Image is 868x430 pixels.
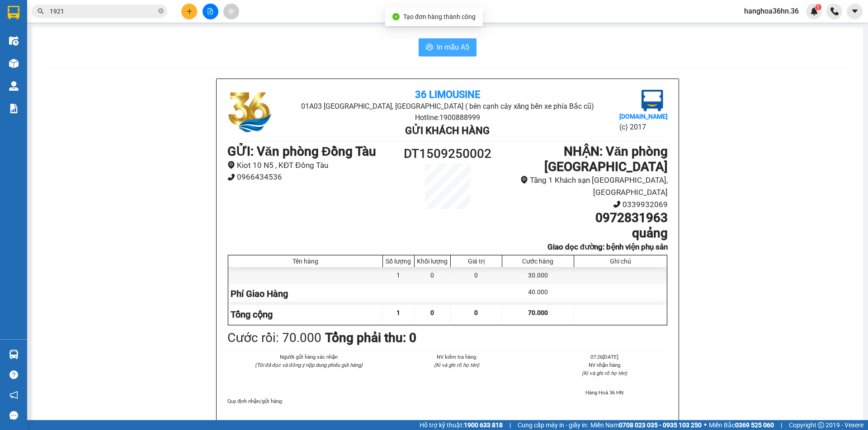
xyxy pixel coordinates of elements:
[619,421,702,429] strong: 0708 023 035 - 0935 103 250
[542,388,668,397] li: Hàng Hoá 36 HN
[642,90,663,111] img: logo.jpg
[503,226,668,241] h1: quảng
[227,144,376,159] b: GỬI : Văn phòng Đồng Tàu
[528,309,548,316] span: 70.000
[227,171,392,183] li: 0966434536
[419,38,476,56] button: printerIn mẫu A5
[223,4,239,19] button: aim
[502,267,574,283] div: 30.000
[301,112,594,123] li: Hotline: 1900888999
[503,210,668,226] h1: 0972831963
[619,113,668,120] b: [DOMAIN_NAME]
[231,309,273,320] span: Tổng cộng
[503,174,668,198] li: Tầng 1 Khách sạn [GEOGRAPHIC_DATA], [GEOGRAPHIC_DATA]
[847,4,863,19] button: caret-down
[810,7,818,15] img: icon-new-feature
[95,10,160,22] b: 36 Limousine
[830,7,839,15] img: phone-icon
[590,420,702,430] span: Miền Nam
[245,353,372,361] li: Người gửi hàng xác nhận
[405,125,490,136] b: Gửi khách hàng
[325,330,416,345] b: Tổng phải thu: 0
[518,420,588,430] span: Cung cấp máy in - giấy in:
[393,353,519,361] li: NV kiểm tra hàng
[781,420,782,430] span: |
[451,267,502,283] div: 0
[576,258,665,265] div: Ghi chú
[426,43,433,52] span: printer
[542,353,668,361] li: 07:26[DATE]
[207,8,213,14] span: file-add
[227,159,392,171] li: Kiot 10 N5 , KĐT Đồng Tàu
[9,36,19,46] img: warehouse-icon
[50,22,205,56] li: 01A03 [GEOGRAPHIC_DATA], [GEOGRAPHIC_DATA] ( bên cạnh cây xăng bến xe phía Bắc cũ)
[158,7,164,16] span: close-circle
[547,242,668,251] b: Giao dọc đường: bệnh viện phụ sản
[50,6,156,16] input: Tìm tên, số ĐT hoặc mã đơn
[737,5,806,17] span: hanghoa36hn.36
[9,411,18,420] span: message
[9,104,19,113] img: solution-icon
[9,391,18,399] span: notification
[38,8,44,14] span: search
[158,8,164,14] span: close-circle
[816,4,820,10] span: 1
[227,328,321,348] div: Cước rồi : 70.000
[383,267,415,283] div: 1
[851,7,859,15] span: caret-down
[818,422,824,428] span: copyright
[186,8,193,14] span: plus
[231,258,380,265] div: Tên hàng
[415,89,480,100] b: 36 Limousine
[613,200,621,208] span: phone
[9,59,19,68] img: warehouse-icon
[453,258,500,265] div: Giá trị
[437,42,469,53] span: In mẫu A5
[8,6,19,19] img: logo-vxr
[50,56,205,67] li: Hotline: 1900888999
[403,13,476,20] span: Tạo đơn hàng thành công
[430,309,434,316] span: 0
[9,350,19,359] img: warehouse-icon
[505,258,571,265] div: Cước hàng
[392,13,400,20] span: check-circle
[203,4,218,19] button: file-add
[417,258,448,265] div: Khối lượng
[434,362,479,368] i: (Kí và ghi rõ họ tên)
[509,420,511,430] span: |
[704,423,707,427] span: ⚪️
[464,421,503,429] strong: 1900 633 818
[392,144,503,164] h1: DT1509250002
[815,4,821,10] sup: 1
[709,420,774,430] span: Miền Bắc
[385,258,412,265] div: Số lượng
[11,11,57,56] img: logo.jpg
[9,81,19,91] img: warehouse-icon
[415,267,451,283] div: 0
[520,176,528,184] span: environment
[503,199,668,211] li: 0339932069
[9,370,18,379] span: question-circle
[474,309,478,316] span: 0
[228,284,383,304] div: Phí Giao Hàng
[227,90,273,135] img: logo.jpg
[255,362,363,368] i: (Tôi đã đọc và đồng ý nộp dung phiếu gửi hàng)
[228,8,234,14] span: aim
[420,420,503,430] span: Hỗ trợ kỹ thuật:
[544,144,668,174] b: NHẬN : Văn phòng [GEOGRAPHIC_DATA]
[735,421,774,429] strong: 0369 525 060
[181,4,197,19] button: plus
[619,121,668,133] li: (c) 2017
[396,309,400,316] span: 1
[227,173,235,181] span: phone
[542,361,668,369] li: NV nhận hàng
[227,397,668,405] div: Quy định nhận/gửi hàng :
[502,284,574,304] div: 40.000
[582,370,627,376] i: (Kí và ghi rõ họ tên)
[227,161,235,169] span: environment
[301,101,594,112] li: 01A03 [GEOGRAPHIC_DATA], [GEOGRAPHIC_DATA] ( bên cạnh cây xăng bến xe phía Bắc cũ)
